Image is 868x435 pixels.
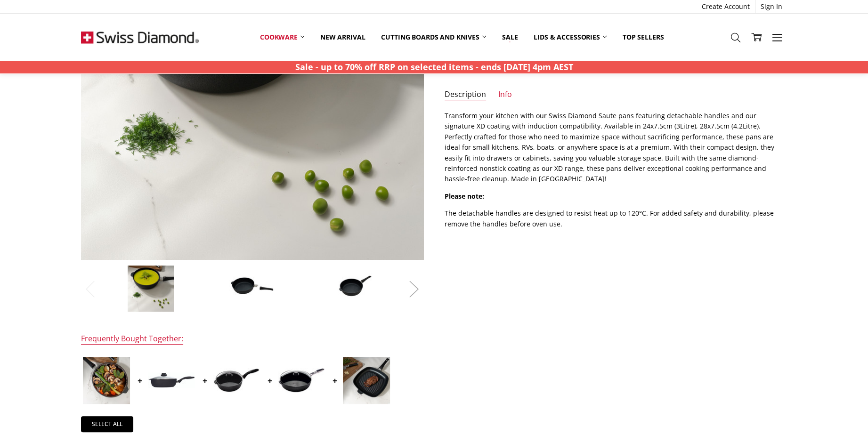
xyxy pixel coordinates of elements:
[252,27,312,48] a: Cookware
[278,368,325,393] img: XD Induction Nonstick Deep Saute Pan With Stainless Steel Handle & Lid - 32CM X 7.5CM 5.5L
[83,357,130,404] img: XD Induction 24 x 7.5cm Deep SAUTE PAN w/Detachable Handle
[81,334,183,345] div: Frequently Bought Together:
[494,27,526,48] a: Sale
[498,89,512,100] a: Info
[81,274,100,303] button: Previous
[127,265,174,312] img: XD Induction 28 x 7.5cm Deep SAUTE PAN w/Detachable Handle
[526,27,614,48] a: Lids & Accessories
[312,27,373,48] a: New arrival
[229,273,276,305] img: XD Induction 28 x 7.5cm Deep SAUTE PAN w/Detachable Handle
[445,208,787,229] p: The detachable handles are designed to resist heat up to 120°C. For added safety and durability, ...
[148,372,195,388] img: XD Induction Nonstick Deep Saute Pan with Lid - 28CM X 7.5CM 4.2L
[213,368,260,393] img: XD Induction Nonstick Deep Saute Pan with Lid - 24CM X 7.5CM 3L
[295,61,573,72] strong: Sale - up to 70% off RRP on selected items - ends [DATE] 4pm AEST
[373,27,494,48] a: Cutting boards and knives
[405,274,423,303] button: Next
[445,111,787,185] p: Transform your kitchen with our Swiss Diamond Saute pans featuring detachable handles and our sig...
[445,89,486,100] a: Description
[615,27,672,48] a: Top Sellers
[343,357,390,404] img: XD Induction 28 x 4cm square GRILL PAN w/Detachable Handle
[81,416,134,432] a: Select all
[81,14,199,61] img: Free Shipping On Every Order
[331,273,378,305] img: XD Induction 28 x 7.5cm Deep SAUTE PAN w/Detachable Handle
[445,192,484,201] strong: Please note:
